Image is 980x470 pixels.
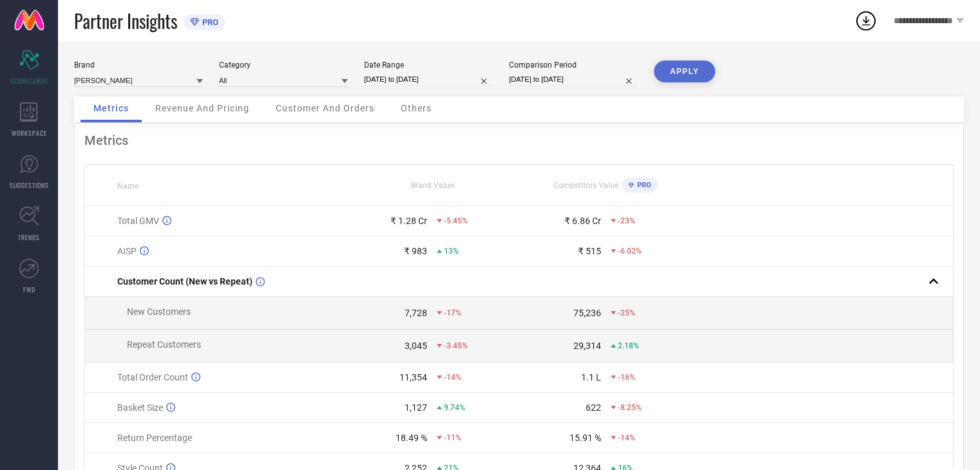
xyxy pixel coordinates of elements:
[411,181,454,190] span: Brand Value
[18,232,40,242] span: TRENDS
[219,61,348,70] div: Category
[618,373,635,382] span: -16%
[404,246,427,256] div: ₹ 983
[618,341,639,350] span: 2.18%
[10,180,49,190] span: SUGGESTIONS
[127,339,201,350] span: Repeat Customers
[573,308,601,318] div: 75,236
[634,181,651,189] span: PRO
[405,308,427,318] div: 7,728
[276,103,374,113] span: Customer And Orders
[155,103,249,113] span: Revenue And Pricing
[578,246,601,256] div: ₹ 515
[509,73,638,86] input: Select comparison period
[12,128,47,138] span: WORKSPACE
[84,133,954,148] div: Metrics
[396,433,427,443] div: 18.49 %
[854,9,878,32] div: Open download list
[570,433,601,443] div: 15.91 %
[23,285,35,294] span: FWD
[74,8,177,34] span: Partner Insights
[444,373,461,382] span: -14%
[117,372,188,382] span: Total Order Count
[405,402,427,413] div: 1,127
[444,403,465,412] span: 9.74%
[586,402,601,413] div: 622
[553,181,619,190] span: Competitors Value
[618,403,642,412] span: -8.25%
[654,61,715,82] button: APPLY
[364,73,493,86] input: Select date range
[618,216,635,225] span: -23%
[573,341,601,351] div: 29,314
[564,216,601,226] div: ₹ 6.86 Cr
[117,216,159,226] span: Total GMV
[618,247,642,256] span: -6.02%
[117,402,163,413] span: Basket Size
[444,341,468,350] span: -3.45%
[509,61,638,70] div: Comparison Period
[444,247,459,256] span: 13%
[117,182,139,191] span: Name
[117,276,253,287] span: Customer Count (New vs Repeat)
[405,341,427,351] div: 3,045
[399,372,427,382] div: 11,354
[618,433,635,442] span: -14%
[444,216,468,225] span: -5.45%
[199,17,218,27] span: PRO
[117,246,137,256] span: AISP
[401,103,432,113] span: Others
[127,306,191,317] span: New Customers
[581,372,601,382] div: 1.1 L
[10,76,48,86] span: SCORECARDS
[444,433,461,442] span: -11%
[390,216,427,226] div: ₹ 1.28 Cr
[74,61,203,70] div: Brand
[364,61,493,70] div: Date Range
[444,308,461,317] span: -17%
[618,308,635,317] span: -25%
[117,433,192,443] span: Return Percentage
[93,103,129,113] span: Metrics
